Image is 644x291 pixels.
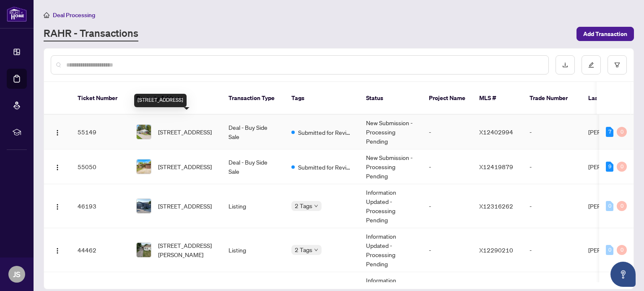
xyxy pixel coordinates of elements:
span: download [562,62,568,68]
span: edit [588,62,594,68]
span: Submitted for Review [298,162,353,172]
button: filter [608,55,627,75]
span: Deal Processing [53,11,95,19]
button: Logo [51,160,64,173]
span: X12316262 [479,202,513,210]
td: Deal - Buy Side Sale [222,115,285,149]
button: edit [582,55,601,75]
td: 55050 [71,149,130,184]
span: JS [13,268,21,280]
button: Logo [51,243,64,257]
img: thumbnail-img [137,243,151,257]
span: X12290210 [479,246,513,254]
button: Open asap [610,262,636,287]
td: Listing [222,228,285,272]
div: 7 [606,127,613,137]
div: 0 [617,162,627,172]
span: 2 Tags [295,201,312,211]
button: Add Transaction [576,27,634,41]
td: - [422,115,473,149]
td: - [523,115,582,149]
div: 0 [617,245,627,255]
span: Submitted for Review [298,128,353,137]
th: Tags [285,82,359,115]
th: Project Name [422,82,473,115]
img: logo [7,6,27,22]
td: Listing [222,184,285,228]
div: 0 [606,201,613,211]
div: 0 [617,127,627,137]
td: 46193 [71,184,130,228]
td: - [422,228,473,272]
img: thumbnail-img [137,125,151,139]
span: [STREET_ADDRESS] [158,127,212,136]
img: thumbnail-img [137,160,151,174]
th: Transaction Type [222,82,285,115]
div: [STREET_ADDRESS] [134,94,187,107]
td: - [422,184,473,228]
span: [STREET_ADDRESS][PERSON_NAME] [158,241,215,259]
span: [STREET_ADDRESS] [158,162,212,171]
a: RAHR - Transactions [44,26,138,41]
span: down [314,204,318,208]
div: 9 [606,162,613,172]
th: MLS # [473,82,523,115]
td: - [523,184,582,228]
img: Logo [54,129,61,136]
td: Deal - Buy Side Sale [222,149,285,184]
img: Logo [54,164,61,171]
button: Logo [51,199,64,213]
th: Ticket Number [71,82,130,115]
span: X12402994 [479,128,513,136]
span: home [44,12,49,18]
span: 2 Tags [295,245,312,255]
th: Status [359,82,422,115]
img: thumbnail-img [137,199,151,213]
td: Information Updated - Processing Pending [359,184,422,228]
th: Trade Number [523,82,582,115]
div: 0 [617,201,627,211]
td: 55149 [71,115,130,149]
td: - [523,228,582,272]
div: 0 [606,245,613,255]
span: Add Transaction [583,27,627,41]
td: - [422,149,473,184]
td: 44462 [71,228,130,272]
button: Logo [51,125,64,139]
span: X12419879 [479,163,513,170]
td: New Submission - Processing Pending [359,149,422,184]
span: filter [614,62,620,68]
td: Information Updated - Processing Pending [359,228,422,272]
img: Logo [54,203,61,210]
img: Logo [54,247,61,254]
button: download [556,55,575,75]
span: [STREET_ADDRESS] [158,201,212,211]
td: - [523,149,582,184]
td: New Submission - Processing Pending [359,115,422,149]
span: down [314,248,318,252]
th: Property Address [130,82,222,115]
